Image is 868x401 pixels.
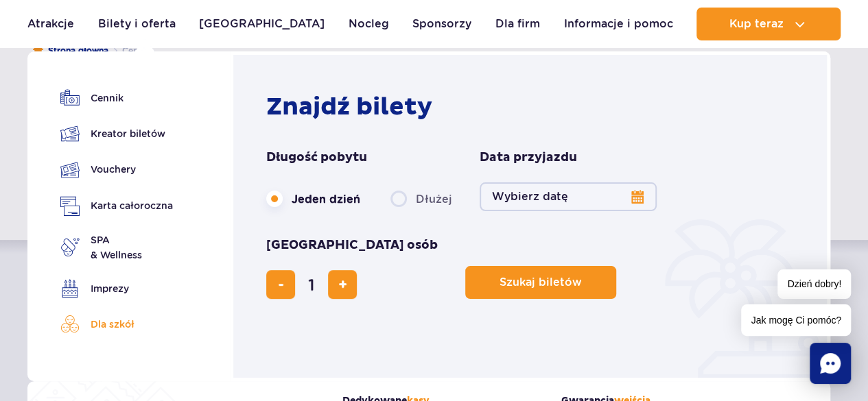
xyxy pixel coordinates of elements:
a: Vouchery [60,160,173,180]
label: Dłużej [390,184,452,213]
a: Dla firm [495,8,540,40]
a: Informacje i pomoc [563,8,672,40]
a: [GEOGRAPHIC_DATA] [199,8,325,40]
span: Dzień dobry! [777,269,851,299]
strong: Znajdź bilety [266,92,432,122]
button: Szukaj biletów [465,266,616,299]
a: Imprezy [60,279,173,298]
a: Kreator biletów [60,124,173,143]
form: Planowanie wizyty w Park of Poland [266,149,801,299]
a: Nocleg [349,8,389,40]
span: [GEOGRAPHIC_DATA] osób [266,237,438,254]
div: Chat [810,343,851,384]
span: SPA & Wellness [91,232,142,263]
button: Wybierz datę [480,182,657,211]
span: Szukaj biletów [500,276,582,289]
a: Karta całoroczna [60,196,173,216]
label: Jeden dzień [266,184,360,213]
a: Bilety i oferta [98,8,176,40]
input: liczba biletów [295,268,328,301]
span: Data przyjazdu [480,149,577,166]
a: Sponsorzy [412,8,471,40]
button: usuń bilet [266,270,295,299]
button: dodaj bilet [328,270,357,299]
a: Cennik [60,88,173,108]
a: Dla szkół [60,315,173,334]
a: SPA& Wellness [60,232,173,263]
button: Kup teraz [696,8,841,40]
a: Atrakcje [27,8,74,40]
span: Jak mogę Ci pomóc? [741,304,851,336]
span: Kup teraz [729,18,783,30]
span: Długość pobytu [266,149,367,166]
